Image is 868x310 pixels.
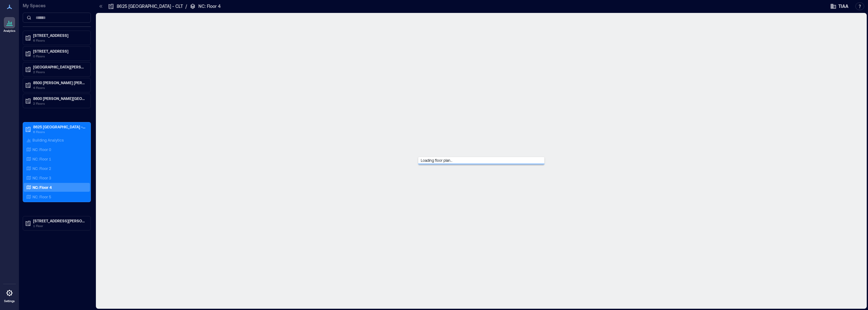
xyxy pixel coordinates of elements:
[33,223,86,228] p: 1 Floor
[32,147,51,152] p: NC: Floor 0
[33,54,86,59] p: 0 Floors
[32,166,51,171] p: NC: Floor 2
[32,156,51,161] p: NC: Floor 1
[32,137,64,143] p: Building Analytics
[185,3,187,9] p: /
[32,185,52,190] p: NC: Floor 4
[33,80,86,85] p: 8500 [PERSON_NAME] [PERSON_NAME] - CLT
[838,3,848,9] span: TIAA
[33,33,86,38] p: [STREET_ADDRESS]
[23,3,91,9] p: My Spaces
[3,29,15,33] p: Analytics
[33,69,86,74] p: 2 Floors
[33,124,86,129] p: 8625 [GEOGRAPHIC_DATA] - CLT
[2,285,17,305] a: Settings
[117,3,183,9] p: 8625 [GEOGRAPHIC_DATA] - CLT
[198,3,221,9] p: NC: Floor 4
[2,15,17,35] a: Analytics
[33,49,86,54] p: [STREET_ADDRESS]
[33,85,86,90] p: 4 Floors
[4,299,15,303] p: Settings
[32,175,51,180] p: NC: Floor 3
[33,101,86,106] p: 2 Floors
[33,218,86,223] p: [STREET_ADDRESS][PERSON_NAME][PERSON_NAME]
[33,129,86,134] p: 6 Floors
[33,64,86,69] p: [GEOGRAPHIC_DATA][PERSON_NAME][PERSON_NAME] - CLT
[33,38,86,43] p: 6 Floors
[32,194,51,199] p: NC: Floor 5
[828,1,850,11] button: TIAA
[418,155,455,165] span: Loading floor plan...
[33,96,86,101] p: 8600 [PERSON_NAME][GEOGRAPHIC_DATA][PERSON_NAME] - CLT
